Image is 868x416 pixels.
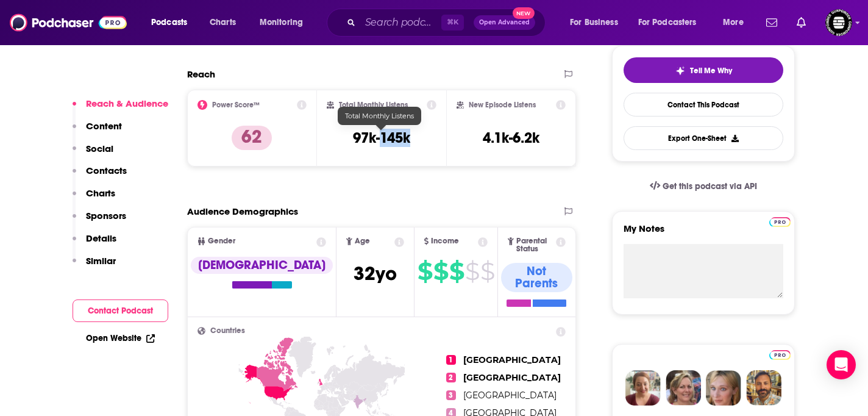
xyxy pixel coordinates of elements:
span: More [723,14,744,31]
span: [GEOGRAPHIC_DATA] [463,372,561,383]
img: Jules Profile [706,370,741,406]
button: Similar [73,255,116,278]
h2: New Episode Listens [469,101,536,109]
h3: 97k-145k [353,129,410,147]
h2: Reach [187,68,215,80]
span: $ [433,262,448,281]
button: tell me why sparkleTell Me Why [624,57,783,83]
img: Podchaser - Follow, Share and Rate Podcasts [10,11,127,34]
span: Podcasts [151,14,187,31]
div: Not Parents [501,263,572,292]
span: For Podcasters [638,14,697,31]
p: 62 [232,126,272,150]
span: ⌘ K [441,15,464,30]
img: Podchaser Pro [769,217,791,227]
span: Age [355,237,370,245]
span: For Business [570,14,618,31]
img: Barbara Profile [666,370,701,406]
span: Gender [208,237,235,245]
div: Search podcasts, credits, & more... [338,9,557,37]
button: Sponsors [73,210,126,232]
input: Search podcasts, credits, & more... [360,13,441,32]
p: Social [86,143,113,154]
button: open menu [630,13,714,32]
button: open menu [251,13,319,32]
img: User Profile [825,9,852,36]
button: Charts [73,187,115,210]
button: Reach & Audience [73,98,168,120]
button: Content [73,120,122,143]
h2: Audience Demographics [187,206,298,217]
p: Sponsors [86,210,126,221]
h2: Power Score™ [212,101,260,109]
span: Charts [210,14,236,31]
button: Social [73,143,113,165]
span: $ [449,262,464,281]
button: Show profile menu [825,9,852,36]
span: Logged in as KarinaSabol [825,9,852,36]
a: Get this podcast via API [640,171,767,201]
span: 32 yo [354,262,397,285]
span: Income [431,237,459,245]
span: $ [465,262,479,281]
span: New [513,7,535,19]
a: Show notifications dropdown [792,12,811,33]
a: Show notifications dropdown [761,12,782,33]
span: Get this podcast via API [663,181,757,192]
span: $ [480,262,494,281]
button: Contact Podcast [73,299,168,322]
div: Open Intercom Messenger [827,350,856,379]
h2: Total Monthly Listens [339,101,408,109]
a: Pro website [769,348,791,360]
button: open menu [143,13,203,32]
span: 3 [446,390,456,400]
span: [GEOGRAPHIC_DATA] [463,390,557,401]
h3: 4.1k-6.2k [483,129,539,147]
span: Countries [210,327,245,335]
button: open menu [561,13,633,32]
a: Open Website [86,333,155,343]
button: Open AdvancedNew [474,15,535,30]
div: [DEMOGRAPHIC_DATA] [191,257,333,274]
p: Charts [86,187,115,199]
button: Export One-Sheet [624,126,783,150]
img: Jon Profile [746,370,781,406]
span: Tell Me Why [690,66,732,76]
img: tell me why sparkle [675,66,685,76]
span: [GEOGRAPHIC_DATA] [463,354,561,365]
span: Open Advanced [479,20,530,26]
span: Monitoring [260,14,303,31]
button: Details [73,232,116,255]
p: Reach & Audience [86,98,168,109]
button: open menu [714,13,759,32]
img: Sydney Profile [625,370,661,406]
button: Contacts [73,165,127,187]
p: Similar [86,255,116,267]
p: Content [86,120,122,132]
span: 1 [446,355,456,365]
span: $ [418,262,432,281]
span: Parental Status [516,237,554,253]
p: Details [86,232,116,244]
img: Podchaser Pro [769,350,791,360]
span: Total Monthly Listens [345,112,414,120]
a: Charts [202,13,243,32]
span: 2 [446,373,456,382]
a: Pro website [769,215,791,227]
label: My Notes [624,223,783,244]
a: Contact This Podcast [624,93,783,117]
p: Contacts [86,165,127,176]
